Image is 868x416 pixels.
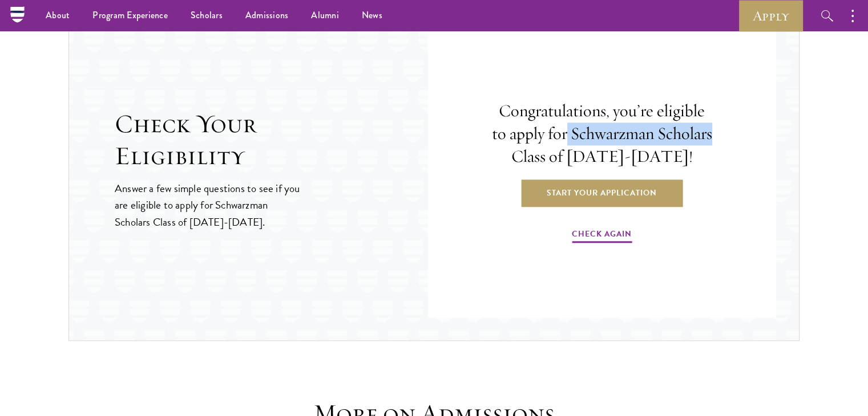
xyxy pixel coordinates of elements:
p: Answer a few simple questions to see if you are eligible to apply for Schwarzman Scholars Class o... [115,180,301,230]
h4: Congratulations, you’re eligible to apply for Schwarzman Scholars Class of [DATE]-[DATE]! [491,100,713,168]
a: Start Your Application [521,179,683,206]
h2: Check Your Eligibility [115,108,428,172]
a: Check Again [572,227,632,244]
